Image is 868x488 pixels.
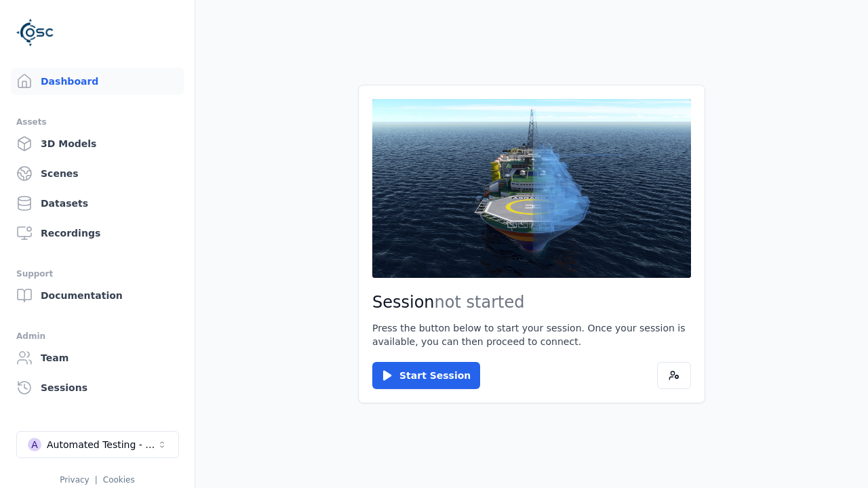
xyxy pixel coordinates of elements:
div: Assets [16,114,178,130]
img: Logo [16,14,54,52]
a: 3D Models [11,130,184,157]
button: Start Session [372,362,480,389]
a: Cookies [103,475,135,485]
span: | [95,475,98,485]
a: Privacy [60,475,89,485]
a: Team [11,344,184,371]
a: Sessions [11,374,184,401]
a: Documentation [11,282,184,309]
h2: Session [372,291,691,313]
div: A [28,438,41,451]
button: Select a workspace [16,431,179,458]
div: Automated Testing - Playwright [47,438,157,451]
a: Recordings [11,220,184,247]
div: Admin [16,328,178,344]
a: Dashboard [11,68,184,95]
p: Press the button below to start your session. Once your session is available, you can then procee... [372,321,691,348]
span: not started [435,293,525,312]
a: Datasets [11,190,184,217]
a: Scenes [11,160,184,187]
div: Support [16,266,178,282]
